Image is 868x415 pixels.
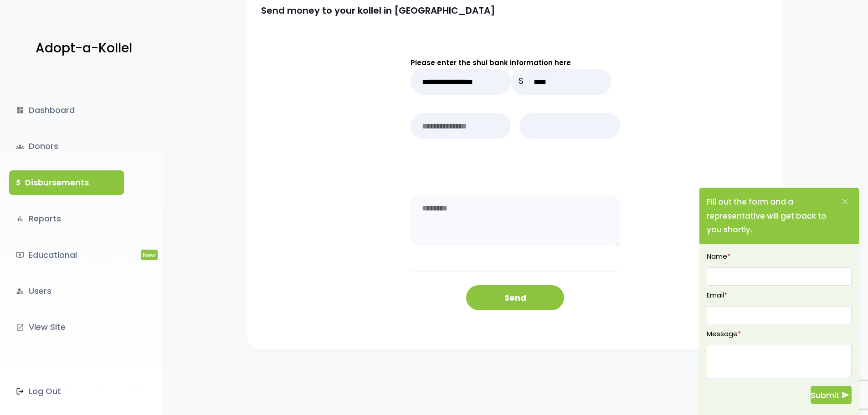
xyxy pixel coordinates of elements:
p: Send money to your kollel in [GEOGRAPHIC_DATA] [261,3,747,18]
a: $Disbursements [9,170,124,195]
p: Fill out the form and a representative will get back to you shortly. [707,195,838,237]
a: Adopt-a-Kollel [31,26,132,71]
i: dashboard [16,106,24,114]
p: $ [511,69,531,95]
i: ondemand_video [16,251,24,259]
a: Log Out [9,379,124,404]
a: bar_chartReports [9,206,124,231]
a: ondemand_videoEducationalNew [9,243,124,267]
label: Email [707,290,852,301]
label: Message [707,329,852,339]
span: Submit [811,389,840,401]
a: dashboardDashboard [9,98,124,123]
button: Send [466,285,564,310]
i: bar_chart [16,215,24,223]
i: $ [16,176,21,190]
label: Name [707,251,852,262]
p: Please enter the shul bank information here [411,56,620,69]
span: New [141,250,158,260]
a: groupsDonors [9,134,124,159]
p: Adopt-a-Kollel [36,37,132,60]
a: manage_accountsUsers [9,279,124,303]
i: manage_accounts [16,287,24,295]
span: groups [16,143,24,151]
a: launchView Site [9,315,124,339]
button: Submit [811,386,852,404]
i: launch [16,323,24,332]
